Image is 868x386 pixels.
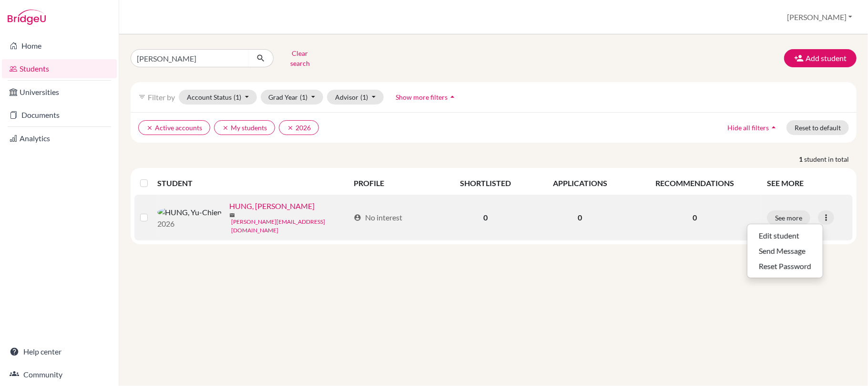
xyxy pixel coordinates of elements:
button: clear2026 [279,120,319,135]
button: Add student [784,49,857,67]
i: clear [222,125,229,131]
span: student in total [804,154,857,164]
a: Analytics [2,129,117,148]
span: account_circle [354,214,361,221]
th: SEE MORE [761,172,853,195]
a: [PERSON_NAME][EMAIL_ADDRESS][DOMAIN_NAME] [231,218,349,235]
th: PROFILE [348,172,439,195]
td: 0 [531,195,628,240]
a: HUNG, [PERSON_NAME] [229,200,315,212]
span: Hide all filters [727,124,769,132]
th: RECOMMENDATIONS [628,172,761,195]
img: Bridge-U [8,10,46,25]
span: mail [229,212,235,218]
button: See more [767,210,810,225]
i: arrow_drop_up [769,123,778,132]
td: 0 [439,195,531,240]
a: Home [2,36,117,55]
th: STUDENT [157,172,348,195]
a: Students [2,59,117,78]
th: APPLICATIONS [531,172,628,195]
i: clear [287,125,294,131]
button: clearActive accounts [138,120,210,135]
button: Grad Year(1) [261,90,324,104]
a: Help center [2,342,117,361]
div: No interest [354,212,402,223]
button: Hide all filtersarrow_drop_up [719,120,786,135]
button: Send Message [747,243,823,259]
i: arrow_drop_up [448,92,457,102]
img: HUNG, Yu-Chien [157,207,222,218]
a: Universities [2,83,117,102]
button: Reset Password [747,259,823,274]
button: Clear search [274,46,327,71]
span: Show more filters [396,93,448,101]
button: Advisor(1) [327,90,384,104]
button: [PERSON_NAME] [783,8,857,26]
i: filter_list [138,93,146,101]
strong: 1 [799,154,804,164]
input: Find student by name... [131,49,249,67]
span: (1) [234,93,241,101]
button: Account Status(1) [179,90,257,104]
button: Edit student [747,228,823,243]
th: SHORTLISTED [439,172,531,195]
span: (1) [300,93,308,101]
span: (1) [360,93,368,101]
i: clear [146,125,153,131]
p: 2026 [157,218,222,230]
span: Filter by [148,93,175,102]
button: Reset to default [786,120,849,135]
a: Documents [2,105,117,125]
p: 0 [634,212,756,223]
button: Show more filtersarrow_drop_up [388,90,465,104]
a: Community [2,365,117,384]
button: clearMy students [214,120,275,135]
